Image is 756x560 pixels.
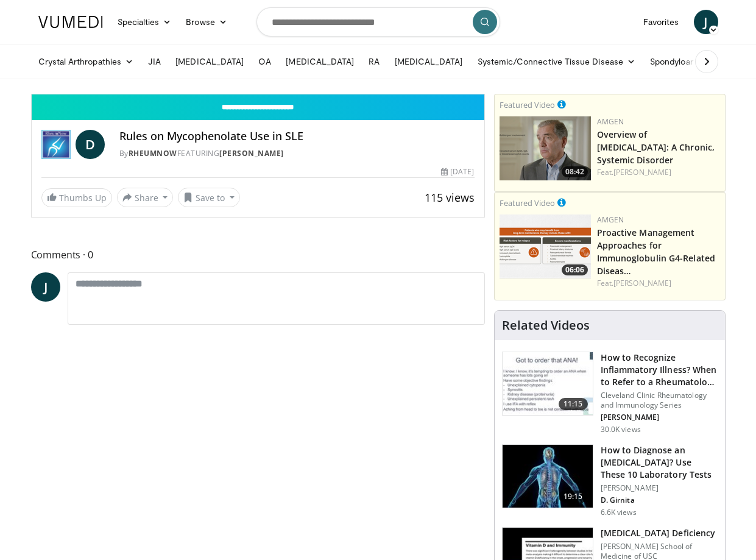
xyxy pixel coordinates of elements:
img: RheumNow [41,130,71,159]
img: 94354a42-e356-4408-ae03-74466ea68b7a.150x105_q85_crop-smart_upscale.jpg [503,445,593,508]
h4: Rules on Mycophenolate Use in SLE [119,130,475,143]
a: Systemic/Connective Tissue Disease [470,49,643,74]
p: [PERSON_NAME] [601,483,718,493]
a: Proactive Management Approaches for Immunoglobulin G4-Related Diseas… [597,227,716,277]
span: Comments 0 [31,247,485,263]
span: 08:42 [562,166,588,177]
p: 6.6K views [601,508,637,517]
a: [PERSON_NAME] [613,167,671,177]
a: Crystal Arthropathies [31,49,141,74]
a: [MEDICAL_DATA] [278,49,361,74]
p: [PERSON_NAME] [601,413,718,422]
a: Overview of [MEDICAL_DATA]: A Chronic, Systemic Disorder [597,129,715,166]
a: 06:06 [500,214,591,278]
h3: How to Recognize Inflammatory Illness? When to Refer to a Rheumatolo… [601,352,718,388]
input: Search topics, interventions [256,7,500,37]
a: Amgen [597,214,624,225]
a: [MEDICAL_DATA] [387,49,470,74]
a: 11:15 How to Recognize Inflammatory Illness? When to Refer to a Rheumatolo… Cleveland Clinic Rheu... [502,352,718,434]
a: [PERSON_NAME] [613,278,671,288]
h3: [MEDICAL_DATA] Deficiency [601,527,718,539]
img: 5cecf4a9-46a2-4e70-91ad-1322486e7ee4.150x105_q85_crop-smart_upscale.jpg [503,352,593,416]
div: [DATE] [441,166,474,177]
a: D [76,130,105,159]
p: 30.0K views [601,425,641,434]
p: D. Girnita [601,495,718,505]
img: 40cb7efb-a405-4d0b-b01f-0267f6ac2b93.png.150x105_q85_crop-smart_upscale.png [500,116,591,180]
img: VuMedi Logo [38,16,103,28]
span: 11:15 [559,398,588,410]
a: Spondyloarthritis [643,49,735,74]
span: 19:15 [559,491,588,503]
a: Thumbs Up [41,188,112,207]
button: Save to [178,188,240,207]
a: Browse [178,10,235,34]
img: b07e8bac-fd62-4609-bac4-e65b7a485b7c.png.150x105_q85_crop-smart_upscale.png [500,214,591,278]
h4: Related Videos [502,318,590,333]
a: J [31,272,60,302]
button: Share [117,188,174,207]
a: J [694,10,718,34]
a: OA [251,49,278,74]
small: Featured Video [500,99,555,110]
a: RA [361,49,387,74]
span: 06:06 [562,264,588,275]
a: JIA [141,49,168,74]
a: 08:42 [500,116,591,180]
a: 19:15 How to Diagnose an [MEDICAL_DATA]? Use These 10 Laboratory Tests [PERSON_NAME] D. Girnita 6... [502,444,718,517]
a: Amgen [597,116,624,127]
a: Specialties [110,10,179,34]
div: By FEATURING [119,148,475,159]
a: [PERSON_NAME] [219,148,284,158]
div: Feat. [597,167,720,178]
div: Feat. [597,278,720,289]
small: Featured Video [500,197,555,208]
a: Favorites [636,10,687,34]
a: RheumNow [129,148,177,158]
a: [MEDICAL_DATA] [168,49,251,74]
p: Cleveland Clinic Rheumatology and Immunology Series [601,391,718,410]
span: 115 views [425,190,475,205]
h3: How to Diagnose an [MEDICAL_DATA]? Use These 10 Laboratory Tests [601,444,718,481]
